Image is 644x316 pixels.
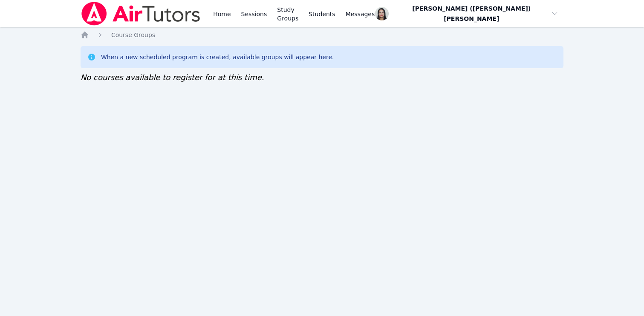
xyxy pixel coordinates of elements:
[81,2,201,26] img: Air Tutors
[101,53,334,61] div: When a new scheduled program is created, available groups will appear here.
[346,10,375,18] span: Messages
[81,73,264,82] span: No courses available to register for at this time.
[111,31,155,39] a: Course Groups
[81,31,563,39] nav: Breadcrumb
[111,32,155,38] span: Course Groups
